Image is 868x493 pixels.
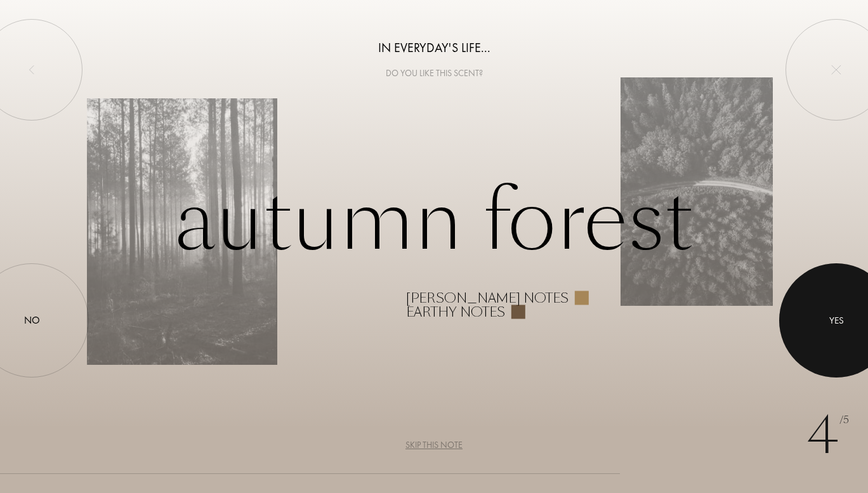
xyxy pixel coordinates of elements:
[806,398,849,474] div: 4
[406,291,569,305] div: [PERSON_NAME] notes
[405,438,463,452] div: Skip this note
[27,65,37,75] img: left_onboard.svg
[87,174,781,319] div: Autumn forest
[839,413,849,428] span: /5
[24,313,40,328] div: No
[829,313,844,328] div: Yes
[831,65,841,75] img: quit_onboard.svg
[406,305,505,319] div: Earthy notes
